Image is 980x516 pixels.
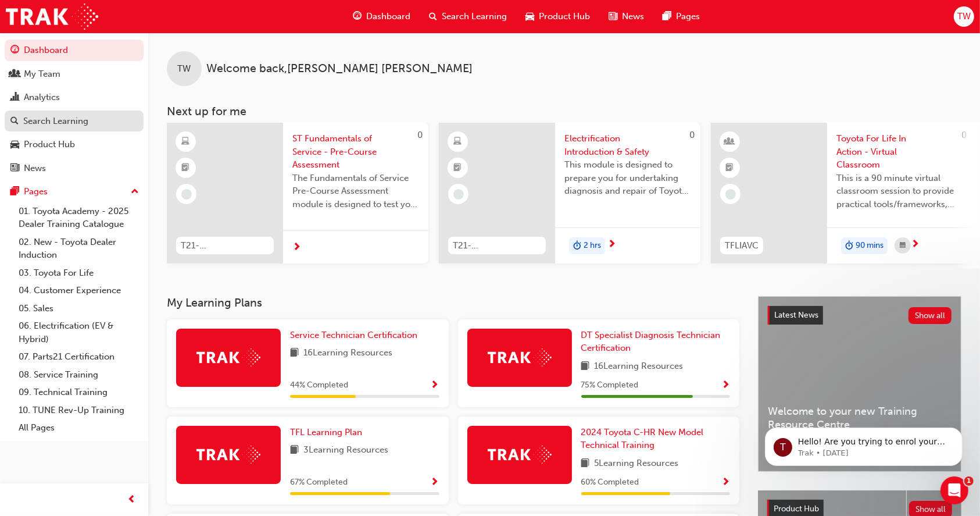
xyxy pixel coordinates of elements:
[747,403,980,485] iframe: Intercom notifications message
[131,184,139,200] span: up-icon
[429,9,437,24] span: search-icon
[856,239,884,252] span: 90 mins
[10,116,19,127] span: search-icon
[836,172,963,211] span: This is a 90 minute virtual classroom session to provide practical tools/frameworks, behaviours a...
[181,239,269,252] span: T21-STFOS_PRE_EXAM
[14,264,144,282] a: 03. Toyota For Life
[609,9,617,24] span: news-icon
[581,360,590,374] span: book-icon
[957,10,971,23] span: TW
[516,5,599,29] a: car-iconProduct Hub
[453,239,541,252] span: T21-FOD_HVIS_PREREQ
[14,348,144,366] a: 07. Parts21 Certification
[581,457,590,471] span: book-icon
[726,161,734,176] span: booktick-icon
[573,239,581,254] span: duration-icon
[292,172,419,211] span: The Fundamentals of Service Pre-Course Assessment module is designed to test your learning and un...
[431,478,439,488] span: Show Progress
[431,378,439,393] button: Show Progress
[909,307,952,324] button: Show all
[964,476,974,486] span: 1
[581,329,731,355] a: DT Specialist Diagnosis Technician Certification
[14,401,144,419] a: 10. TUNE Rev-Up Training
[961,130,967,140] span: 0
[599,5,653,29] a: news-iconNews
[595,360,684,374] span: 16 Learning Resources
[622,10,644,23] span: News
[911,240,920,250] span: next-icon
[725,239,759,252] span: TFLIAVC
[721,378,730,393] button: Show Progress
[454,161,462,176] span: booktick-icon
[726,134,734,150] span: learningResourceType_INSTRUCTOR_LED-icon
[768,306,952,325] a: Latest NewsShow all
[758,296,961,472] a: Latest NewsShow allWelcome to your new Training Resource CentreRevolutionise the way you access a...
[23,115,88,128] div: Search Learning
[14,300,144,318] a: 05. Sales
[581,476,639,489] span: 60 % Completed
[290,346,299,361] span: book-icon
[488,348,552,366] img: Trak
[178,62,191,76] span: TW
[581,426,731,452] a: 2024 Toyota C-HR New Model Technical Training
[431,475,439,490] button: Show Progress
[845,239,853,254] span: duration-icon
[290,427,362,437] span: TFL Learning Plan
[10,187,19,197] span: pages-icon
[6,3,98,30] img: Trak
[774,310,818,320] span: Latest News
[721,478,730,488] span: Show Progress
[676,10,700,23] span: Pages
[581,330,721,354] span: DT Specialist Diagnosis Technician Certification
[5,181,144,202] button: Pages
[584,239,601,252] span: 2 hrs
[564,158,691,198] span: This module is designed to prepare you for undertaking diagnosis and repair of Toyota & Lexus Ele...
[206,62,473,76] span: Welcome back , [PERSON_NAME] [PERSON_NAME]
[196,348,260,366] img: Trak
[453,189,464,200] span: learningRecordVerb_NONE-icon
[836,132,963,172] span: Toyota For Life In Action - Virtual Classroom
[14,419,144,437] a: All Pages
[10,163,19,174] span: news-icon
[10,140,19,150] span: car-icon
[128,493,137,507] span: prev-icon
[290,379,348,392] span: 44 % Completed
[488,446,552,464] img: Trak
[442,10,507,23] span: Search Learning
[420,5,516,29] a: search-iconSearch Learning
[10,69,19,80] span: people-icon
[581,427,704,451] span: 2024 Toyota C-HR New Model Technical Training
[607,240,616,250] span: next-icon
[711,123,972,264] a: 0TFLIAVCToyota For Life In Action - Virtual ClassroomThis is a 90 minute virtual classroom sessio...
[14,233,144,264] a: 02. New - Toyota Dealer Induction
[954,6,974,27] button: TW
[653,5,709,29] a: pages-iconPages
[439,123,700,264] a: 0T21-FOD_HVIS_PREREQElectrification Introduction & SafetyThis module is designed to prepare you f...
[10,92,19,103] span: chart-icon
[689,130,695,140] span: 0
[353,9,362,24] span: guage-icon
[290,329,422,342] a: Service Technician Certification
[303,443,388,458] span: 3 Learning Resources
[454,134,462,150] span: learningResourceType_ELEARNING-icon
[417,130,423,140] span: 0
[5,111,144,132] a: Search Learning
[5,158,144,179] a: News
[290,443,299,458] span: book-icon
[725,189,736,200] span: learningRecordVerb_NONE-icon
[721,380,730,391] span: Show Progress
[14,202,144,233] a: 01. Toyota Academy - 2025 Dealer Training Catalogue
[24,91,60,104] div: Analytics
[290,476,348,489] span: 67 % Completed
[721,475,730,490] button: Show Progress
[581,379,639,392] span: 75 % Completed
[24,162,46,175] div: News
[292,243,301,253] span: next-icon
[196,446,260,464] img: Trak
[181,189,192,200] span: learningRecordVerb_NONE-icon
